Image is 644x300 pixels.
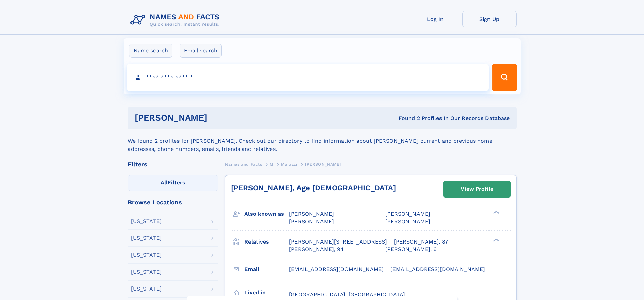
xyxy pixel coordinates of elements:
[305,162,341,167] span: [PERSON_NAME]
[131,269,162,275] div: [US_STATE]
[128,161,218,167] div: Filters
[231,184,396,192] a: [PERSON_NAME], Age [DEMOGRAPHIC_DATA]
[161,179,168,186] span: All
[244,263,289,275] h3: Email
[303,115,510,122] div: Found 2 Profiles In Our Records Database
[492,64,517,91] button: Search Button
[131,252,162,258] div: [US_STATE]
[289,291,405,298] span: [GEOGRAPHIC_DATA], [GEOGRAPHIC_DATA]
[128,175,218,191] label: Filters
[270,160,273,168] a: M
[385,211,430,217] span: [PERSON_NAME]
[462,11,517,27] a: Sign Up
[385,218,430,225] span: [PERSON_NAME]
[289,266,384,272] span: [EMAIL_ADDRESS][DOMAIN_NAME]
[225,160,262,168] a: Names and Facts
[492,210,500,215] div: ❯
[244,287,289,298] h3: Lived in
[180,44,222,58] label: Email search
[281,162,297,167] span: Murazzi
[385,246,439,253] a: [PERSON_NAME], 61
[281,160,297,168] a: Murazzi
[492,238,500,242] div: ❯
[270,162,273,167] span: M
[408,11,462,27] a: Log In
[244,208,289,220] h3: Also known as
[131,235,162,241] div: [US_STATE]
[131,286,162,292] div: [US_STATE]
[461,181,493,197] div: View Profile
[128,199,218,205] div: Browse Locations
[444,181,510,197] a: View Profile
[244,236,289,248] h3: Relatives
[131,218,162,224] div: [US_STATE]
[135,114,303,122] h1: [PERSON_NAME]
[289,246,344,253] a: [PERSON_NAME], 94
[390,266,485,272] span: [EMAIL_ADDRESS][DOMAIN_NAME]
[128,11,225,29] img: Logo Names and Facts
[289,211,334,217] span: [PERSON_NAME]
[128,129,517,153] div: We found 2 profiles for [PERSON_NAME]. Check out our directory to find information about [PERSON_...
[129,44,172,58] label: Name search
[394,238,448,246] a: [PERSON_NAME], 87
[289,238,387,246] a: [PERSON_NAME][STREET_ADDRESS]
[289,218,334,225] span: [PERSON_NAME]
[127,64,489,91] input: search input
